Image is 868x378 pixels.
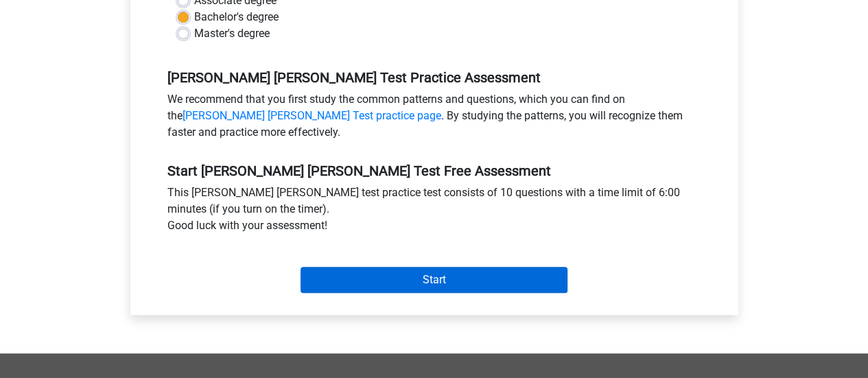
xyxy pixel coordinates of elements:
[157,91,712,146] div: We recommend that you first study the common patterns and questions, which you can find on the . ...
[194,9,279,25] label: Bachelor's degree
[167,69,701,86] h5: [PERSON_NAME] [PERSON_NAME] Test Practice Assessment
[183,109,441,122] a: [PERSON_NAME] [PERSON_NAME] Test practice page
[167,163,701,179] h5: Start [PERSON_NAME] [PERSON_NAME] Test Free Assessment
[157,185,712,239] div: This [PERSON_NAME] [PERSON_NAME] test practice test consists of 10 questions with a time limit of...
[194,25,270,42] label: Master's degree
[301,267,567,293] input: Start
